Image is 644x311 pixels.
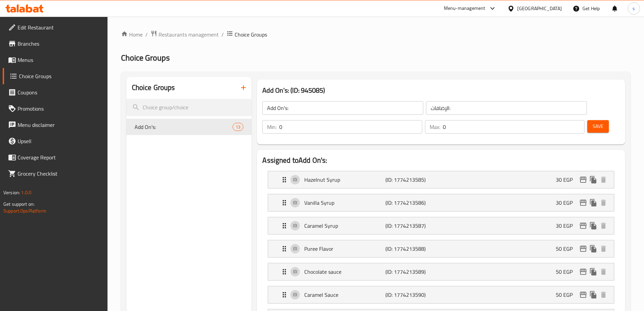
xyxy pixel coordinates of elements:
[3,19,108,36] a: Edit Restaurant
[19,72,102,80] span: Choice Groups
[517,5,562,12] div: [GEOGRAPHIC_DATA]
[132,83,175,93] h2: Choice Groups
[588,221,598,231] button: duplicate
[556,245,578,253] p: 50 EGP
[3,149,108,165] a: Coverage Report
[588,175,598,185] button: duplicate
[18,121,102,129] span: Menu disclaimer
[159,30,219,39] span: Restaurants management
[588,244,598,254] button: duplicate
[598,290,609,300] button: delete
[18,40,102,48] span: Branches
[578,244,588,254] button: edit
[444,4,485,13] div: Menu-management
[268,240,614,257] div: Expand
[304,176,385,184] p: Hazelnut Syrup
[556,176,578,184] p: 30 EGP
[18,88,102,96] span: Coupons
[3,117,108,133] a: Menu disclaimer
[3,84,108,101] a: Coupons
[578,175,588,185] button: edit
[262,168,620,191] li: Expand
[556,222,578,230] p: 30 EGP
[18,137,102,145] span: Upsell
[304,199,385,207] p: Vanilla Syrup
[578,290,588,300] button: edit
[385,222,439,230] p: (ID: 1774213587)
[385,176,439,184] p: (ID: 1774213585)
[18,56,102,64] span: Menus
[598,198,609,208] button: delete
[304,268,385,276] p: Chocolate sauce
[235,30,267,39] span: Choice Groups
[588,267,598,277] button: duplicate
[304,291,385,299] p: Caramel Sauce
[268,217,614,234] div: Expand
[262,283,620,306] li: Expand
[593,122,603,131] span: Save
[598,244,609,254] button: delete
[268,171,614,188] div: Expand
[556,268,578,276] p: 50 EGP
[3,101,108,117] a: Promotions
[267,123,277,131] p: Min:
[3,188,20,197] span: Version:
[588,290,598,300] button: duplicate
[262,85,620,96] h3: Add On's: (ID: 945085)
[18,153,102,161] span: Coverage Report
[262,237,620,260] li: Expand
[121,30,143,39] a: Home
[268,286,614,303] div: Expand
[385,245,439,253] p: (ID: 1774213588)
[3,36,108,52] a: Branches
[135,123,233,131] span: Add On's:
[556,291,578,299] p: 50 EGP
[3,206,46,215] a: Support.OpsPlatform
[121,50,170,65] span: Choice Groups
[18,23,102,31] span: Edit Restaurant
[21,188,31,197] span: 1.0.0
[268,263,614,280] div: Expand
[3,52,108,68] a: Menus
[578,198,588,208] button: edit
[598,267,609,277] button: delete
[18,105,102,113] span: Promotions
[221,30,224,39] li: /
[262,155,620,165] h2: Assigned to Add On's:
[145,30,148,39] li: /
[3,165,108,182] a: Grocery Checklist
[262,214,620,237] li: Expand
[578,267,588,277] button: edit
[262,260,620,283] li: Expand
[385,268,439,276] p: (ID: 1774213589)
[233,124,243,130] span: 13
[268,194,614,211] div: Expand
[126,119,252,135] div: Add On's:13
[150,30,219,39] a: Restaurants management
[3,133,108,149] a: Upsell
[126,99,252,116] input: search
[578,221,588,231] button: edit
[262,191,620,214] li: Expand
[18,170,102,178] span: Grocery Checklist
[385,199,439,207] p: (ID: 1774213586)
[304,245,385,253] p: Puree Flavor
[598,175,609,185] button: delete
[588,198,598,208] button: duplicate
[233,123,243,131] div: Choices
[587,120,609,133] button: Save
[556,199,578,207] p: 30 EGP
[385,291,439,299] p: (ID: 1774213590)
[121,30,630,39] nav: breadcrumb
[3,200,34,208] span: Get support on:
[598,221,609,231] button: delete
[304,222,385,230] p: Caramel Syrup
[633,5,635,12] span: s
[3,68,108,84] a: Choice Groups
[430,123,440,131] p: Max:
